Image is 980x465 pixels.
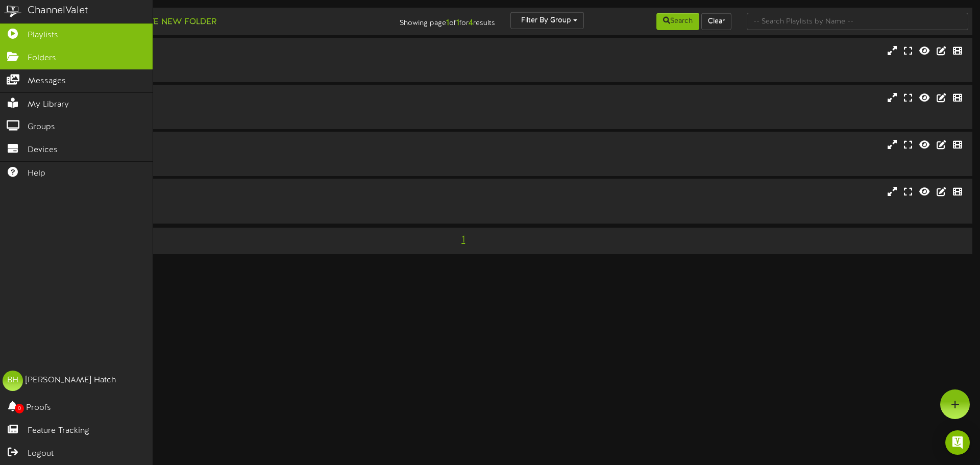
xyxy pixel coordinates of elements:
[15,404,24,413] span: 0
[28,76,66,87] span: Messages
[28,30,58,41] span: Playlists
[510,12,584,29] button: Filter By Group
[41,45,417,57] div: 9020 Breakroom
[41,113,417,121] div: # 11667
[28,168,45,180] span: Help
[28,53,56,64] span: Folders
[41,104,417,113] div: Landscape ( 16:9 )
[26,402,51,414] span: Proofs
[41,139,417,151] div: 9090 Breakroom
[41,151,417,160] div: Landscape ( 16:9 )
[28,121,55,133] span: Groups
[41,92,417,104] div: 9020 Lobby
[656,13,699,30] button: Search
[26,375,116,386] div: [PERSON_NAME] Hatch
[459,234,468,246] span: 1
[446,18,449,28] strong: 1
[41,57,417,66] div: Landscape ( 16:9 )
[345,12,503,29] div: Showing page of for results
[41,207,417,215] div: # 11631
[28,4,88,18] div: ChannelValet
[456,18,459,28] strong: 1
[41,66,417,75] div: # 11666
[747,13,968,30] input: -- Search Playlists by Name --
[28,99,69,111] span: My Library
[41,160,417,168] div: # 11665
[28,144,58,156] span: Devices
[945,430,970,455] div: Open Intercom Messenger
[3,371,23,391] div: BH
[28,448,54,460] span: Logout
[469,18,473,28] strong: 4
[41,186,417,198] div: 9090 Video Wall
[28,425,89,437] span: Feature Tracking
[701,13,731,30] button: Clear
[118,16,219,29] button: Create New Folder
[41,198,417,207] div: Landscape ( 16:9 )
